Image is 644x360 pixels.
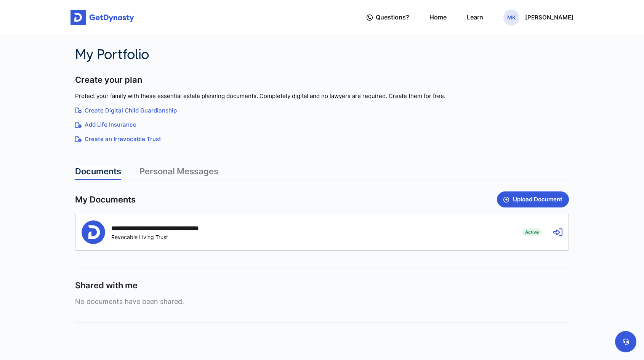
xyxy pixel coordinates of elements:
[503,10,574,26] button: MK[PERSON_NAME]
[75,74,142,85] span: Create your plan
[139,166,218,180] a: Personal Messages
[75,280,138,291] span: Shared with me
[70,10,134,25] img: Get started for free with Dynasty Trust Company
[429,6,447,28] a: Home
[503,10,519,26] span: MK
[75,194,136,205] span: My Documents
[497,191,569,207] button: Upload Document
[75,121,569,129] a: Add Life Insurance
[75,297,569,305] span: No documents have been shared.
[75,106,569,115] a: Create Digital Child Guardianship
[75,166,121,180] a: Documents
[75,92,569,101] p: Protect your family with these essential estate planning documents. Completely digital and no law...
[75,135,569,144] a: Create an Irrevocable Trust
[467,6,483,28] a: Learn
[75,47,441,63] h2: My Portfolio
[522,228,542,236] span: Active
[367,6,409,28] a: Questions?
[525,14,574,21] p: [PERSON_NAME]
[82,220,105,244] img: Person
[376,10,409,24] span: Questions?
[111,234,199,240] div: Revocable Living Trust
